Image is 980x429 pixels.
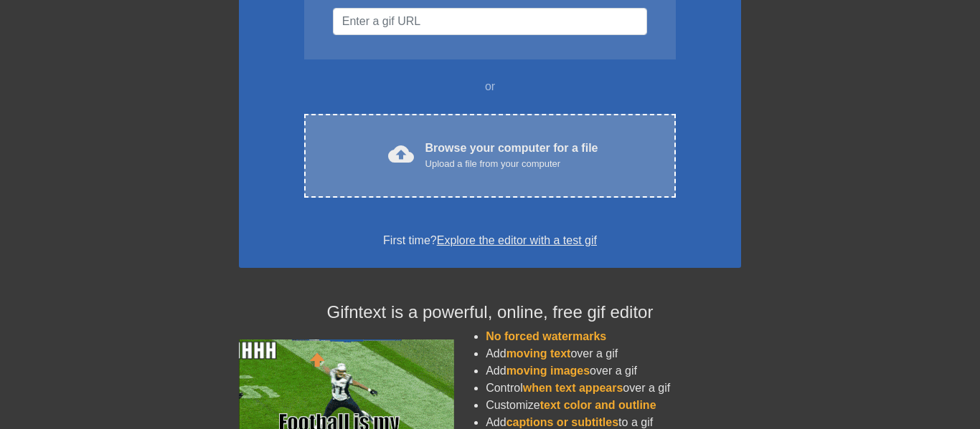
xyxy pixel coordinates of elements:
[507,416,618,428] span: captions or subtitles
[523,382,623,394] span: when text appears
[507,347,571,360] span: moving text
[239,302,741,323] h4: Gifntext is a powerful, online, free gif editor
[486,362,741,380] li: Add over a gif
[486,330,606,342] span: No forced watermarks
[486,345,741,362] li: Add over a gif
[276,78,704,95] div: or
[540,399,656,411] span: text color and outline
[437,234,597,246] a: Explore the editor with a test gif
[425,140,598,171] div: Browse your computer for a file
[333,8,647,35] input: Username
[388,141,414,167] span: cloud_upload
[507,365,590,377] span: moving images
[258,232,722,249] div: First time?
[486,397,741,414] li: Customize
[425,157,598,171] div: Upload a file from your computer
[486,380,741,397] li: Control over a gif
